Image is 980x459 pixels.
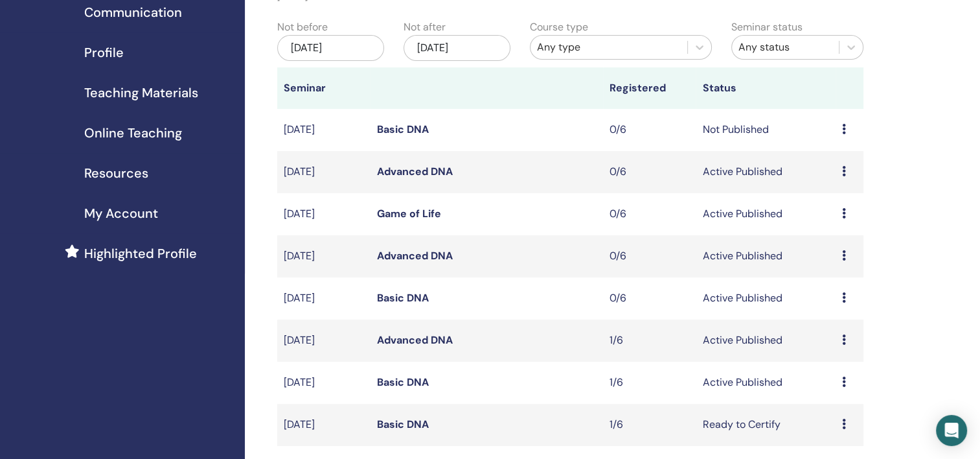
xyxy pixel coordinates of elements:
[936,415,967,446] div: Open Intercom Messenger
[603,320,696,362] td: 1/6
[377,249,453,263] a: Advanced DNA
[277,362,370,404] td: [DATE]
[84,43,124,62] span: Profile
[696,235,835,277] td: Active Published
[377,165,453,178] a: Advanced DNA
[277,193,370,235] td: [DATE]
[277,151,370,193] td: [DATE]
[404,35,510,61] div: [DATE]
[603,67,696,109] th: Registered
[377,375,429,389] a: Basic DNA
[404,19,446,35] label: Not after
[696,404,835,446] td: Ready to Certify
[277,235,370,277] td: [DATE]
[84,83,198,102] span: Teaching Materials
[377,207,441,220] a: Game of Life
[277,35,384,61] div: [DATE]
[84,244,197,263] span: Highlighted Profile
[603,109,696,151] td: 0/6
[738,40,832,55] div: Any status
[277,404,370,446] td: [DATE]
[603,404,696,446] td: 1/6
[277,277,370,320] td: [DATE]
[696,193,835,235] td: Active Published
[277,320,370,362] td: [DATE]
[84,123,182,143] span: Online Teaching
[696,67,835,109] th: Status
[696,109,835,151] td: Not Published
[603,235,696,277] td: 0/6
[377,418,429,431] a: Basic DNA
[537,40,681,55] div: Any type
[696,277,835,320] td: Active Published
[377,333,453,347] a: Advanced DNA
[530,19,588,35] label: Course type
[277,109,370,151] td: [DATE]
[84,3,182,22] span: Communication
[377,123,429,136] a: Basic DNA
[696,151,835,193] td: Active Published
[603,193,696,235] td: 0/6
[277,67,370,109] th: Seminar
[84,204,158,223] span: My Account
[731,19,803,35] label: Seminar status
[603,277,696,320] td: 0/6
[84,163,148,183] span: Resources
[603,151,696,193] td: 0/6
[696,320,835,362] td: Active Published
[377,291,429,305] a: Basic DNA
[696,362,835,404] td: Active Published
[277,19,328,35] label: Not before
[603,362,696,404] td: 1/6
